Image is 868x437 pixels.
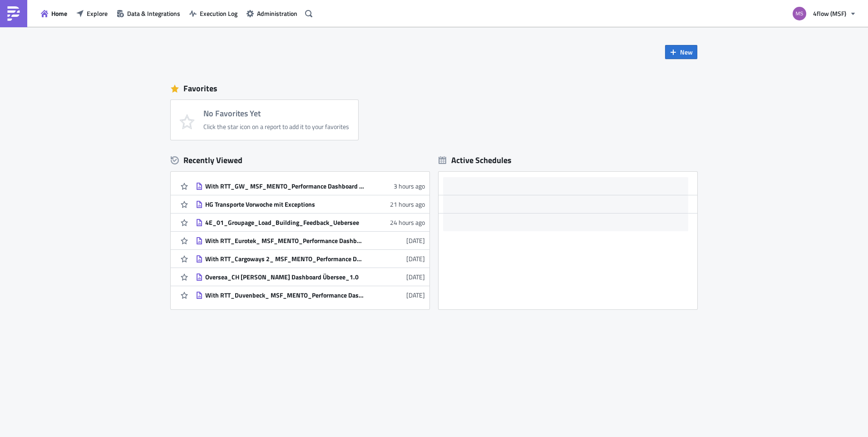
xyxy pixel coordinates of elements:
div: Active Schedules [439,155,512,165]
div: With RTT_Cargoways 2_ MSF_MENTO_Performance Dashboard Carrier_1.1 [205,255,364,263]
time: 2025-08-29T14:29:00Z [406,254,425,263]
time: 2025-08-29T14:22:52Z [406,290,425,300]
span: Data & Integrations [127,9,180,18]
div: 4E_01_Groupage_Load_Building_Feedback_Uebersee [205,218,364,227]
span: Explore [87,9,108,18]
time: 2025-09-17T14:26:31Z [390,199,425,209]
div: With RTT_Duvenbeck_ MSF_MENTO_Performance Dashboard Carrier_1.1 [205,291,364,299]
button: Administration [242,6,302,20]
div: Click the star icon on a report to add it to your favorites [203,123,349,131]
div: With RTT_Eurotek_ MSF_MENTO_Performance Dashboard Carrier_1.1 [205,237,364,245]
div: HG Transporte Vorwoche mit Exceptions [205,200,364,209]
a: Oversea_CH [PERSON_NAME] Dashboard Übersee_1.0[DATE] [196,268,425,286]
button: 4flow (MSF) [787,4,861,24]
div: Favorites [171,82,697,95]
span: Administration [257,9,297,18]
time: 2025-09-18T08:29:18Z [394,181,425,191]
img: PushMetrics [6,6,21,21]
div: Recently Viewed [171,154,429,167]
h4: No Favorites Yet [203,109,349,118]
button: Home [36,6,72,20]
time: 2025-09-17T11:26:07Z [406,236,425,245]
img: Avatar [792,6,807,21]
span: New [680,47,693,57]
time: 2025-09-17T11:38:25Z [390,218,425,227]
a: With RTT_Duvenbeck_ MSF_MENTO_Performance Dashboard Carrier_1.1[DATE] [196,286,425,304]
button: Data & Integrations [112,6,185,20]
a: HG Transporte Vorwoche mit Exceptions21 hours ago [196,195,425,213]
a: 4E_01_Groupage_Load_Building_Feedback_Uebersee24 hours ago [196,214,425,231]
span: 4flow (MSF) [813,9,846,18]
time: 2025-08-29T14:23:22Z [406,272,425,282]
a: With RTT_GW_ MSF_MENTO_Performance Dashboard Carrier_1.13 hours ago [196,177,425,195]
button: Execution Log [185,6,242,20]
span: Home [51,9,67,18]
a: With RTT_Cargoways 2_ MSF_MENTO_Performance Dashboard Carrier_1.1[DATE] [196,250,425,268]
div: Oversea_CH [PERSON_NAME] Dashboard Übersee_1.0 [205,273,364,281]
div: With RTT_GW_ MSF_MENTO_Performance Dashboard Carrier_1.1 [205,182,364,190]
button: New [665,45,697,59]
a: With RTT_Eurotek_ MSF_MENTO_Performance Dashboard Carrier_1.1[DATE] [196,232,425,249]
span: Execution Log [200,9,237,18]
button: Explore [72,6,112,20]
